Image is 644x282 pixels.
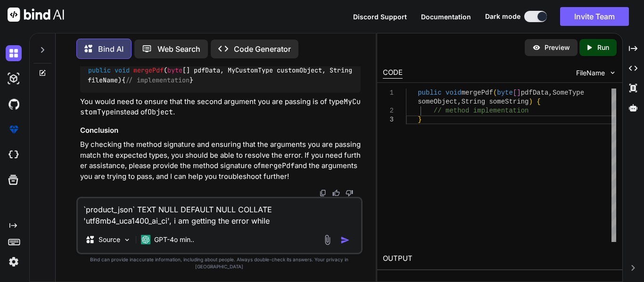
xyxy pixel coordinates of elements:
[528,98,532,105] span: )
[609,69,617,77] img: chevron down
[446,89,462,97] span: void
[99,235,120,244] p: Source
[88,66,111,75] span: public
[319,189,327,197] img: copy
[78,198,361,226] textarea: `product_json` TEXT NULL DEFAULT NULL COLLATE 'utf8mb4_uca1400_ai_ci', i am getting the error while
[421,12,471,22] button: Documentation
[418,89,441,97] span: public
[521,89,549,97] span: pdfData
[261,161,295,170] code: mergePdf
[353,13,407,21] span: Discord Support
[6,254,22,270] img: settings
[141,235,150,244] img: GPT-4o mini
[418,98,457,105] span: someObject
[98,43,124,55] p: Bind AI
[462,98,529,105] span: String someString
[457,98,461,105] span: ,
[157,43,200,55] p: Web Search
[553,89,584,97] span: SomeType
[383,115,394,124] div: 3
[576,68,605,78] span: FileName
[6,96,22,112] img: githubDark
[123,236,131,244] img: Pick Models
[537,98,540,105] span: {
[6,147,22,163] img: cloudideIcon
[485,12,520,21] span: Dark mode
[377,248,622,270] h2: OUTPUT
[80,97,361,118] p: You would need to ensure that the second argument you are passing is of type instead of .
[76,256,363,270] p: Bind can provide inaccurate information, including about people. Always double-check its answers....
[6,121,22,137] img: premium
[462,89,493,97] span: mergePdf
[80,125,361,136] h3: Conclusion
[88,65,356,85] code: { }
[346,189,353,197] img: dislike
[115,66,130,75] span: void
[421,13,471,21] span: Documentation
[383,67,403,79] div: CODE
[332,189,340,197] img: like
[532,43,541,52] img: preview
[322,234,333,245] img: attachment
[8,8,64,22] img: Bind AI
[353,12,407,22] button: Discord Support
[148,107,173,117] code: Object
[560,7,629,26] button: Invite Team
[125,76,190,84] span: // implementation
[517,89,520,97] span: ]
[133,66,164,75] span: mergePdf
[493,89,497,97] span: (
[167,66,182,75] span: byte
[340,235,350,245] img: icon
[383,89,394,97] div: 1
[80,139,361,182] p: By checking the method signature and ensuring that the arguments you are passing match the expect...
[597,43,609,52] p: Run
[513,89,517,97] span: [
[6,45,22,61] img: darkChat
[434,107,529,114] span: // method implementation
[497,89,513,97] span: byte
[154,235,194,244] p: GPT-4o min..
[549,89,553,97] span: ,
[418,116,421,123] span: }
[6,71,22,87] img: darkAi-studio
[383,106,394,115] div: 2
[545,43,570,52] p: Preview
[234,43,291,55] p: Code Generator
[88,66,356,84] span: ( [] pdfData, MyCustomType customObject, String fileName)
